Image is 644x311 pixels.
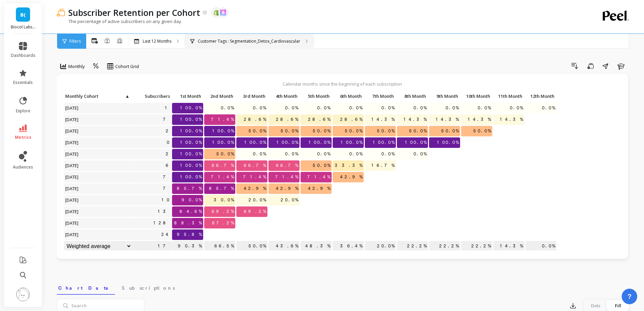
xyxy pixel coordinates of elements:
[585,300,607,311] div: Dots
[461,241,492,251] p: 22.2%
[173,218,203,228] span: 88.3%
[301,91,332,101] p: 5th Month
[242,206,267,217] span: 69.2%
[64,172,80,182] span: [DATE]
[275,114,300,125] span: 28.6%
[402,114,428,125] span: 14.3%
[493,241,524,251] p: 14.3%
[372,137,396,148] span: 100.0%
[243,137,267,148] span: 100.0%
[179,103,203,113] span: 100.0%
[236,241,267,251] p: 50.0%
[398,93,426,99] span: 8th Month
[172,241,203,251] p: 90.3%
[307,114,332,125] span: 28.6%
[275,160,300,171] span: 66.7%
[180,195,203,205] span: 90.0%
[157,206,172,217] a: 13
[179,137,203,148] span: 100.0%
[348,103,364,113] span: 0.0%
[306,172,332,182] span: 71.4%
[179,114,203,125] span: 100.0%
[333,160,364,171] span: 33.3%
[236,91,268,102] div: Toggle SortBy
[627,292,631,301] span: ?
[58,285,114,291] span: Chart Data
[64,206,80,217] span: [DATE]
[607,300,629,311] div: Fill
[247,126,267,136] span: 50.0%
[242,160,267,171] span: 66.7%
[64,149,80,159] span: [DATE]
[467,114,492,125] span: 14.3%
[179,160,203,171] span: 100.0%
[164,103,172,113] a: 1
[198,39,300,44] p: Customer Tags : Segmentation_Detox_Cardiovascular
[162,114,172,125] a: 7
[525,91,557,102] div: Toggle SortBy
[65,93,124,99] span: Monthly Cohort
[57,8,65,17] img: header icon
[380,149,396,159] span: 0.0%
[165,137,172,148] a: 0
[270,93,297,99] span: 4th Month
[333,241,364,251] p: 36.4%
[210,206,235,217] span: 69.2%
[493,91,524,101] p: 11th Month
[275,137,300,148] span: 100.0%
[622,289,637,304] button: ?
[152,218,172,228] a: 128
[397,91,429,102] div: Toggle SortBy
[430,93,458,99] span: 9th Month
[132,241,172,251] p: 17
[162,183,172,194] a: 7
[376,126,396,136] span: 50.0%
[472,126,492,136] span: 50.0%
[16,288,30,301] img: profile picture
[219,103,235,113] span: 0.0%
[284,103,300,113] span: 0.0%
[242,183,267,194] span: 42.9%
[68,7,200,18] p: Subscriber Retention per Cohort
[15,135,31,140] span: metrics
[64,103,80,113] span: [DATE]
[397,91,428,101] p: 8th Month
[247,195,267,205] span: 20.0%
[68,63,85,70] span: Monthly
[64,229,80,240] span: [DATE]
[179,149,203,159] span: 100.0%
[404,137,428,148] span: 100.0%
[164,126,172,136] a: 2
[172,91,204,102] div: Toggle SortBy
[115,63,139,70] span: Cohort Grid
[499,114,524,125] span: 14.3%
[204,91,236,102] div: Toggle SortBy
[20,11,26,19] span: B(
[444,103,460,113] span: 0.0%
[316,103,332,113] span: 0.0%
[212,195,235,205] span: 30.0%
[348,149,364,159] span: 0.0%
[429,241,460,251] p: 22.2%
[64,218,80,228] span: [DATE]
[332,91,364,102] div: Toggle SortBy
[279,126,300,136] span: 50.0%
[64,160,80,171] span: [DATE]
[210,114,235,125] span: 71.4%
[242,114,267,125] span: 28.6%
[175,183,203,194] span: 85.7%
[493,91,525,102] div: Toggle SortBy
[179,172,203,182] span: 100.0%
[172,91,203,101] p: 1st Month
[311,126,332,136] span: 50.0%
[13,80,33,85] span: essentials
[164,160,172,171] a: 6
[429,91,460,101] p: 9th Month
[69,39,81,44] span: Filters
[495,93,522,99] span: 11th Month
[57,279,630,295] nav: Tabs
[333,91,364,101] p: 6th Month
[124,93,129,99] span: ▲
[408,126,428,136] span: 50.0%
[213,9,219,16] img: api.shopify.svg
